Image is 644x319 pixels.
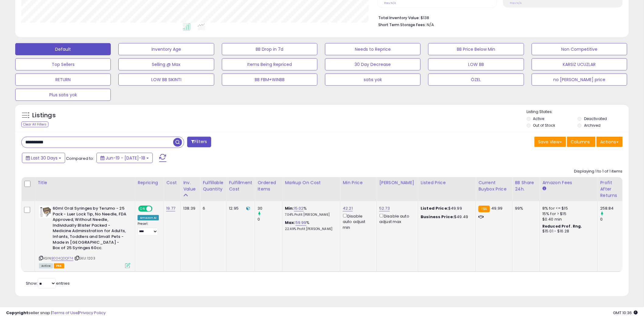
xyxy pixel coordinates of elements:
[138,180,161,186] div: Repricing
[229,180,252,192] div: Fulfillment Cost
[285,220,296,225] b: Max:
[325,58,421,70] button: 30 Day Decrease
[343,180,374,186] div: Min Price
[21,122,48,127] div: Clear All Filters
[296,220,306,226] a: 59.99
[478,206,490,212] small: FBA
[492,205,503,211] span: 49.99
[285,213,335,217] p: 7.04% Profit [PERSON_NAME]
[96,153,153,163] button: Jun-19 - [DATE]-18
[421,214,471,220] div: $49.49
[378,14,618,21] li: $138
[15,74,111,86] button: RETURN
[106,155,145,161] span: Jun-19 - [DATE]-18
[32,111,56,120] h5: Listings
[39,206,51,218] img: 51GXzUDLcRL._SL40_.jpg
[15,89,111,101] button: Plus satıs yok
[542,217,593,222] div: $0.40 min
[613,310,638,316] span: 2025-08-18 10:36 GMT
[600,180,622,199] div: Profit After Returns
[31,155,58,161] span: Last 30 Days
[542,229,593,234] div: $15.01 - $16.28
[257,217,282,222] div: 0
[532,74,627,86] button: no [PERSON_NAME] price
[22,153,65,163] button: Last 30 Days
[515,206,535,211] div: 99%
[152,206,161,211] span: OFF
[533,116,544,121] label: Active
[584,123,600,128] label: Archived
[542,180,595,186] div: Amazon Fees
[600,206,625,211] div: 258.84
[421,214,454,220] b: Business Price:
[325,43,421,55] button: Needs to Reprice
[15,58,111,70] button: Top Sellers
[183,180,198,192] div: Inv. value
[532,43,627,55] button: Non Competitive
[53,206,127,252] b: 60ml Oral Syringes by Terumo - 25 Pack - Luer Lock Tip, No Needle, FDA Approved, Without Needle, ...
[378,15,420,20] b: Total Inventory Value:
[285,180,338,186] div: Markup on Cost
[532,58,627,70] button: KARSIZ UCUZLAR
[222,58,317,70] button: Items Being Repriced
[118,43,214,55] button: Inventory Age
[542,211,593,217] div: 15% for > $15
[542,224,582,229] b: Reduced Prof. Rng.
[52,310,78,316] a: Terms of Use
[542,186,546,191] small: Amazon Fees.
[384,1,396,5] small: Prev: N/A
[428,74,524,86] button: ÖZEL
[428,43,524,55] button: BB Price Below Min
[187,137,211,147] button: Filters
[166,180,178,186] div: Cost
[257,206,282,211] div: 30
[37,180,132,186] div: Title
[285,227,335,231] p: 22.49% Profit [PERSON_NAME]
[597,137,623,147] button: Actions
[421,206,471,211] div: $49.99
[39,263,53,269] span: All listings currently available for purchase on Amazon
[138,215,159,221] div: Amazon AI
[567,137,596,147] button: Columns
[534,137,566,147] button: Save View
[379,180,415,186] div: [PERSON_NAME]
[285,205,294,211] b: Min:
[294,205,304,211] a: 15.02
[6,310,28,316] strong: Copyright
[51,256,73,261] a: B004QDQF74
[515,180,537,192] div: BB Share 24h.
[584,116,607,121] label: Deactivated
[74,256,95,261] span: | SKU: 1203
[343,213,372,230] div: Disable auto adjust min
[138,222,159,235] div: Preset:
[222,74,317,86] button: BB FBM+WINBB
[427,22,434,28] span: N/A
[26,280,70,286] span: Show: entries
[571,139,590,145] span: Columns
[421,205,448,211] b: Listed Price:
[600,217,625,222] div: 0
[79,310,106,316] a: Privacy Policy
[510,1,522,5] small: Prev: N/A
[166,205,175,211] a: 19.77
[15,43,111,55] button: Default
[533,123,555,128] label: Out of Stock
[203,180,224,192] div: Fulfillable Quantity
[222,43,317,55] button: BB Drop in 7d
[183,206,195,211] div: 138.39
[118,74,214,86] button: LOW BB SIKINTI
[54,263,64,269] span: FBA
[229,206,250,211] div: 12.95
[478,180,510,192] div: Current Buybox Price
[285,220,335,231] div: %
[574,169,623,174] div: Displaying 1 to 1 of 1 items
[542,206,593,211] div: 8% for <= $15
[66,156,94,161] span: Compared to:
[6,310,106,316] div: seller snap | |
[378,22,426,27] b: Short Term Storage Fees:
[343,205,353,211] a: 42.21
[39,206,130,268] div: ASIN:
[257,180,280,192] div: Ordered Items
[282,177,340,201] th: The percentage added to the cost of goods (COGS) that forms the calculator for Min & Max prices.
[285,206,335,217] div: %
